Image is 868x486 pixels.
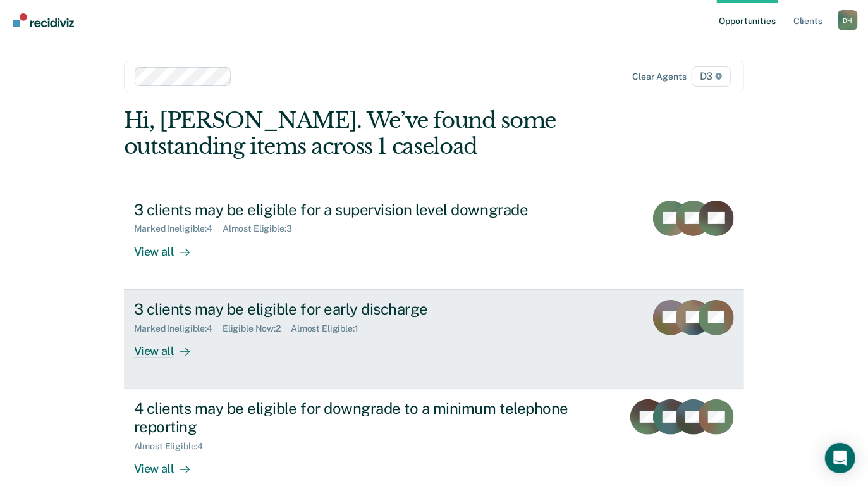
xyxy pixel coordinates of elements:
[134,201,578,219] div: 3 clients may be eligible for a supervision level downgrade
[134,399,578,436] div: 4 clients may be eligible for downgrade to a minimum telephone reporting
[825,443,855,473] div: Open Intercom Messenger
[692,66,731,87] span: D3
[838,10,858,30] div: D H
[134,223,223,234] div: Marked Ineligible : 4
[134,333,205,358] div: View all
[134,441,214,452] div: Almost Eligible : 4
[124,190,745,290] a: 3 clients may be eligible for a supervision level downgradeMarked Ineligible:4Almost Eligible:3Vi...
[838,10,858,30] button: Profile dropdown button
[223,223,302,234] div: Almost Eligible : 3
[134,234,205,259] div: View all
[632,72,686,82] div: Clear agents
[124,108,620,159] div: Hi, [PERSON_NAME]. We’ve found some outstanding items across 1 caseload
[134,300,578,318] div: 3 clients may be eligible for early discharge
[134,323,223,334] div: Marked Ineligible : 4
[223,323,291,334] div: Eligible Now : 2
[134,451,205,476] div: View all
[13,13,74,27] img: Recidiviz
[124,290,745,389] a: 3 clients may be eligible for early dischargeMarked Ineligible:4Eligible Now:2Almost Eligible:1Vi...
[291,323,369,334] div: Almost Eligible : 1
